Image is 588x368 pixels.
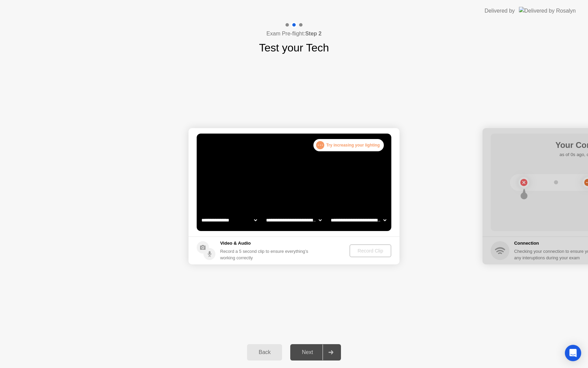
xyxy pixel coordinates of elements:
h4: Exam Pre-flight: [266,30,322,38]
b: Step 2 [305,31,322,36]
button: Next [290,344,341,361]
h5: Video & Audio [220,240,311,247]
div: Open Intercom Messenger [565,345,581,361]
h1: Test your Tech [259,40,329,56]
select: Available speakers [265,213,323,227]
select: Available microphones [329,213,388,227]
div: Record a 5 second clip to ensure everything’s working correctly [220,248,311,261]
select: Available cameras [200,213,258,227]
div: Back [249,349,280,355]
div: Next [292,349,323,355]
div: . . . [316,141,324,149]
div: Delivered by [485,7,515,15]
button: Back [247,344,282,361]
img: Delivered by Rosalyn [519,7,576,15]
div: Try increasing your lighting [313,139,384,151]
div: Record Clip [352,248,389,254]
button: Record Clip [349,244,391,257]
